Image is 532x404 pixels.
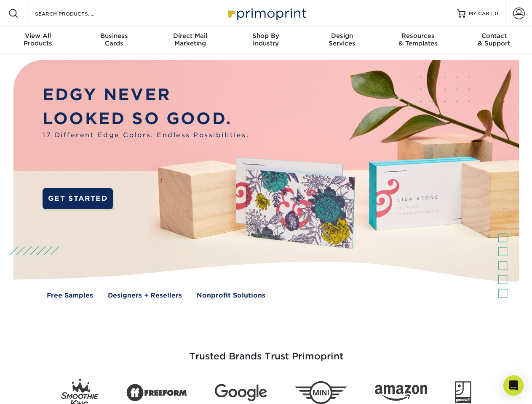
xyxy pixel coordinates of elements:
a: BusinessCards [76,27,152,54]
a: Resources& Templates [380,27,456,54]
a: Contact& Support [456,27,532,54]
a: GET STARTED [43,188,113,209]
div: Industry [228,32,304,47]
a: Designers + Resellers [108,291,182,300]
a: Direct MailMarketing [152,27,228,54]
span: 17 Different Edge Colors. Endless Possibilities. [43,130,249,140]
div: Services [304,32,380,47]
div: Open Intercom Messenger [503,375,524,396]
span: 0 [495,11,498,16]
span: Direct Mail [152,32,228,40]
span: Shop By [228,32,304,40]
div: Marketing [152,32,228,47]
a: Free Samples [47,291,93,300]
div: Cards [76,32,152,47]
p: LOOKED SO GOOD. [43,107,249,131]
span: Contact [456,32,532,40]
span: Design [304,32,380,40]
img: Goodwill [455,381,471,404]
p: EDGY NEVER [43,83,249,107]
input: SEARCH PRODUCTS..... [34,8,116,19]
h3: Trusted Brands Trust Primoprint [20,331,513,372]
span: Resources [380,32,456,40]
a: Nonprofit Solutions [197,291,265,300]
span: Business [76,32,152,40]
a: Shop ByIndustry [228,27,304,54]
span: MY CART [469,10,493,17]
img: Google [215,384,267,401]
div: & Support [456,32,532,47]
div: & Templates [380,32,456,47]
img: Amazon [375,385,427,401]
a: DesignServices [304,27,380,54]
img: Primoprint [224,4,308,22]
